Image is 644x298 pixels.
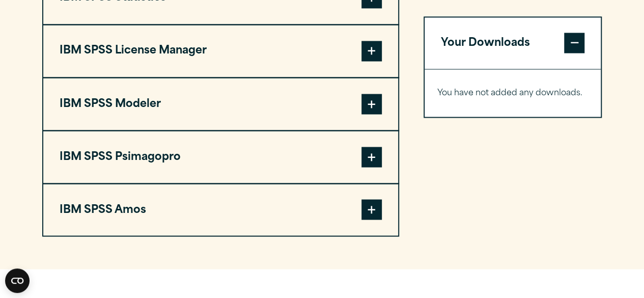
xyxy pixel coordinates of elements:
button: Your Downloads [425,17,601,69]
button: Open CMP widget [5,268,30,293]
button: IBM SPSS Psimagopro [43,131,398,183]
button: IBM SPSS License Manager [43,25,398,77]
button: IBM SPSS Modeler [43,78,398,130]
div: Your Downloads [425,69,601,117]
p: You have not added any downloads. [437,86,589,101]
button: IBM SPSS Amos [43,184,398,236]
